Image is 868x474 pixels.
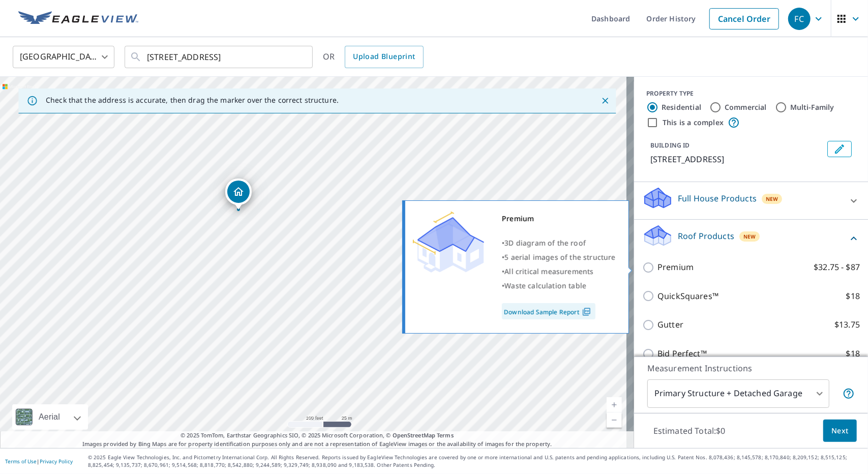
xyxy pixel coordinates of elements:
[13,43,114,71] div: [GEOGRAPHIC_DATA]
[834,318,860,331] p: $13.75
[823,420,857,442] button: Next
[846,290,860,303] p: $18
[766,195,779,203] span: New
[725,102,767,112] label: Commercial
[40,458,73,465] a: Privacy Policy
[413,212,484,273] img: Premium
[662,102,701,112] label: Residential
[18,11,138,26] img: EV Logo
[646,89,856,98] div: PROPERTY TYPE
[678,192,757,204] p: Full House Products
[353,50,415,63] span: Upload Blueprint
[642,224,860,253] div: Roof ProductsNew
[88,454,863,469] p: © 2025 Eagle View Technologies, Inc. and Pictometry International Corp. All Rights Reserved. Repo...
[657,318,683,331] p: Gutter
[504,281,586,290] span: Waste calculation table
[846,347,860,360] p: $18
[5,458,73,464] p: |
[827,141,852,157] button: Edit building 1
[502,236,616,250] div: •
[502,250,616,264] div: •
[790,102,834,112] label: Multi-Family
[709,8,779,29] a: Cancel Order
[323,46,424,68] div: OR
[393,431,435,439] a: OpenStreetMap
[502,264,616,279] div: •
[504,252,615,262] span: 5 aerial images of the structure
[607,397,622,412] a: Current Level 18, Zoom In
[345,46,423,68] a: Upload Blueprint
[657,290,719,303] p: QuickSquares™
[502,212,616,226] div: Premium
[502,279,616,293] div: •
[5,458,37,465] a: Terms of Use
[814,261,860,274] p: $32.75 - $87
[12,404,88,430] div: Aerial
[607,412,622,428] a: Current Level 18, Zoom Out
[831,425,849,437] span: Next
[504,266,593,276] span: All critical measurements
[504,238,586,248] span: 3D diagram of the roof
[645,420,734,442] p: Estimated Total: $0
[225,179,252,210] div: Dropped pin, building 1, Residential property, 5385 Aux Sable Rd Morris, IL 60450
[657,347,707,360] p: Bid Perfect™
[650,141,690,150] p: BUILDING ID
[502,303,595,319] a: Download Sample Report
[46,96,339,105] p: Check that the address is accurate, then drag the marker over the correct structure.
[843,388,855,400] span: Your report will include the primary structure and a detached garage if one exists.
[437,431,454,439] a: Terms
[650,153,823,165] p: [STREET_ADDRESS]
[580,307,593,316] img: Pdf Icon
[147,43,292,71] input: Search by address or latitude-longitude
[657,261,694,274] p: Premium
[663,117,724,128] label: This is a complex
[36,404,63,430] div: Aerial
[181,431,454,440] span: © 2025 TomTom, Earthstar Geographics SIO, © 2025 Microsoft Corporation, ©
[678,230,734,242] p: Roof Products
[598,94,612,107] button: Close
[743,232,756,241] span: New
[647,379,829,408] div: Primary Structure + Detached Garage
[647,362,855,374] p: Measurement Instructions
[642,186,860,215] div: Full House ProductsNew
[788,8,811,30] div: FC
